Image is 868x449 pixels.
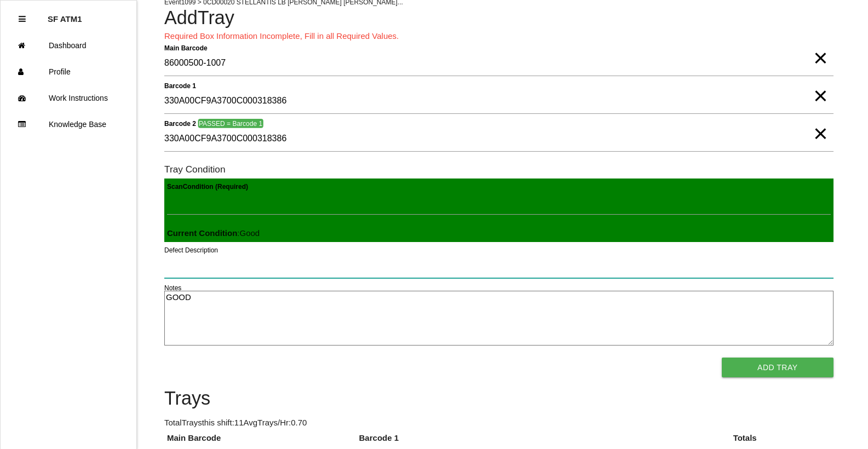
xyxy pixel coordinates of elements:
div: Close [19,6,26,32]
p: SF ATM1 [48,6,82,24]
a: Work Instructions [1,85,136,111]
span: Clear Input [813,36,827,58]
b: Barcode 1 [164,82,196,89]
a: Profile [1,59,136,85]
a: Knowledge Base [1,111,136,137]
span: Clear Input [813,112,827,134]
span: Clear Input [813,74,827,96]
span: PASSED = Barcode 1 [198,119,263,128]
h6: Tray Condition [164,164,833,175]
label: Notes [164,283,181,293]
label: Defect Description [164,245,218,255]
h4: Trays [164,388,833,409]
p: Total Trays this shift: 11 Avg Trays /Hr: 0.70 [164,417,833,429]
a: Dashboard [1,32,136,59]
span: : Good [167,228,260,238]
button: Add Tray [722,358,833,377]
b: Scan Condition (Required) [167,182,248,190]
input: Required [164,51,833,76]
b: Current Condition [167,228,237,238]
b: Barcode 2 [164,119,196,127]
p: Required Box Information Incomplete, Fill in all Required Values. [164,30,833,43]
b: Main Barcode [164,44,208,51]
h4: Add Tray [164,8,833,28]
